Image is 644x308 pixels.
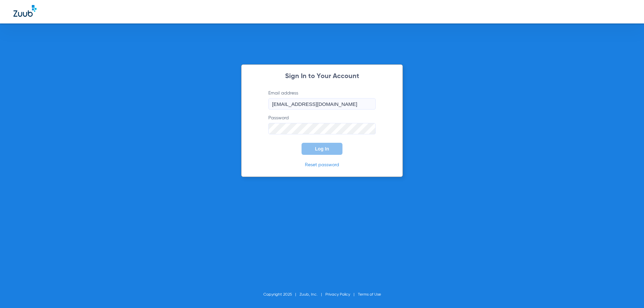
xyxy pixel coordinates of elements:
[302,143,342,155] button: Log In
[300,291,325,298] li: Zuub, Inc.
[13,5,37,17] img: Zuub Logo
[268,98,376,110] input: Email address
[268,123,376,134] input: Password
[258,73,386,80] h2: Sign In to Your Account
[268,115,376,134] label: Password
[263,291,300,298] li: Copyright 2025
[268,90,376,110] label: Email address
[305,163,339,167] a: Reset password
[325,293,350,297] a: Privacy Policy
[315,146,329,151] span: Log In
[358,293,381,297] a: Terms of Use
